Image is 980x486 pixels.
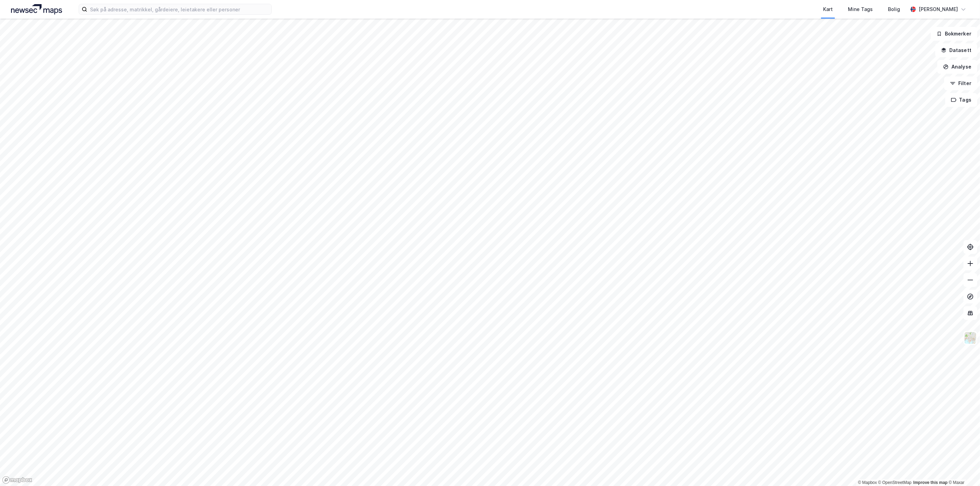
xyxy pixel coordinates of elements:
[87,4,271,14] input: Søk på adresse, matrikkel, gårdeiere, leietakere eller personer
[913,480,948,485] a: Improve this map
[931,27,977,41] button: Bokmerker
[858,480,877,485] a: Mapbox
[919,5,958,13] div: [PERSON_NAME]
[944,76,977,90] button: Filter
[11,4,62,14] img: logo.a4113a55bc3d86da70a041830d287a7e.svg
[937,60,977,74] button: Analyse
[823,5,833,13] div: Kart
[878,480,912,485] a: OpenStreetMap
[2,476,32,484] a: Mapbox homepage
[888,5,900,13] div: Bolig
[964,331,977,344] img: Z
[935,43,977,57] button: Datasett
[848,5,873,13] div: Mine Tags
[946,453,980,486] iframe: Chat Widget
[945,93,977,107] button: Tags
